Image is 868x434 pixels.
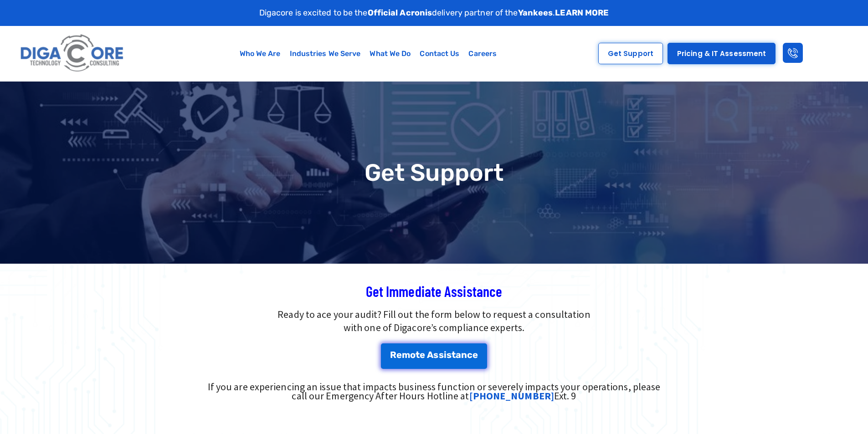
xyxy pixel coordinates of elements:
[366,282,502,300] span: Get Immediate Assistance
[668,43,776,64] a: Pricing & IT Assessment
[598,43,663,64] a: Get Support
[368,8,432,18] strong: Official Acronis
[439,350,444,359] span: s
[235,43,285,64] a: Who We Are
[381,343,488,369] a: Remote Assistance
[473,350,478,359] span: e
[143,308,726,334] p: Ready to ace your audit? Fill out the form below to request a consultation with one of Digacore’s...
[461,350,467,359] span: n
[390,350,396,359] span: R
[420,350,425,359] span: e
[402,350,410,359] span: m
[285,43,365,64] a: Industries We Serve
[415,43,464,64] a: Contact Us
[410,350,416,359] span: o
[433,350,438,359] span: s
[396,350,402,359] span: e
[456,350,461,359] span: a
[259,7,609,19] p: Digacore is excited to be the delivery partner of the .
[467,350,473,359] span: c
[5,161,863,184] h1: Get Support
[416,350,420,359] span: t
[469,389,554,402] a: [PHONE_NUMBER]
[365,43,415,64] a: What We Do
[608,50,653,57] span: Get Support
[677,50,766,57] span: Pricing & IT Assessment
[464,43,501,64] a: Careers
[427,350,433,359] span: A
[518,8,553,18] strong: Yankees
[452,350,456,359] span: t
[18,31,127,77] img: Digacore logo 1
[555,8,609,18] a: LEARN MORE
[171,43,566,64] nav: Menu
[447,350,452,359] span: s
[444,350,447,359] span: i
[201,382,668,400] div: If you are experiencing an issue that impacts business function or severely impacts your operatio...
